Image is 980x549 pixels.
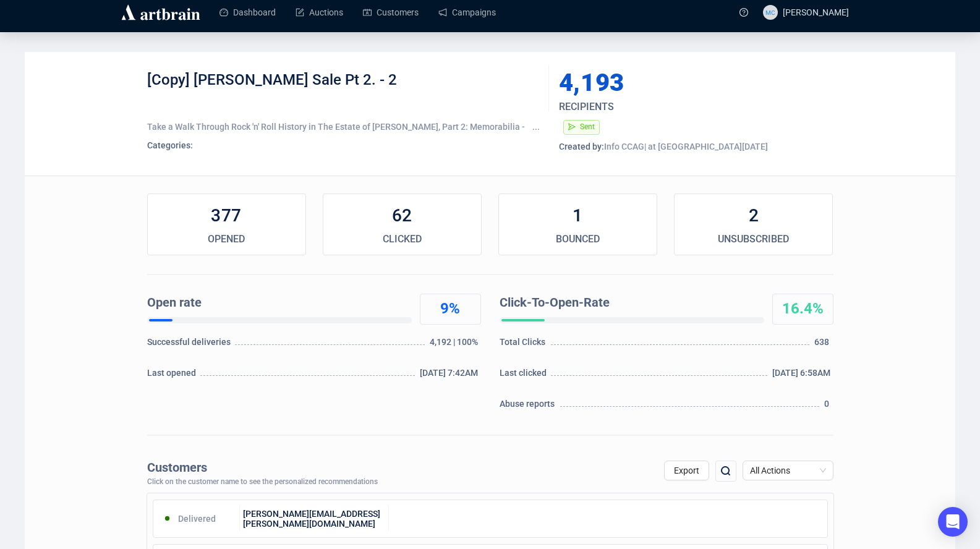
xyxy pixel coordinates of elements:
span: Export [674,466,699,475]
div: 4,193 [559,70,775,95]
div: 1 [499,203,657,228]
div: [PERSON_NAME][EMAIL_ADDRESS][PERSON_NAME][DOMAIN_NAME] [240,506,389,531]
span: Sent [580,122,595,131]
span: Created by: [559,142,604,151]
div: CLICKED [323,232,481,247]
div: [Copy] [PERSON_NAME] Sale Pt 2. - 2 [147,70,540,108]
div: Successful deliveries [147,336,233,354]
div: Open Intercom Messenger [938,507,968,537]
div: 2 [675,203,832,228]
span: send [568,123,576,130]
div: Click-To-Open-Rate [500,294,759,312]
span: Categories: [147,140,193,150]
span: [PERSON_NAME] [783,7,849,17]
div: 16.4% [773,299,833,319]
div: 0 [824,398,833,416]
div: 4,192 | 100% [430,336,480,354]
img: logo [119,2,202,22]
div: Last clicked [500,367,550,385]
div: Take a Walk Through Rock 'n' Roll History in The Estate of [PERSON_NAME], Part 2: Memorabilia - U... [147,121,540,133]
div: Delivered [153,506,241,531]
div: [DATE] 7:42AM [420,367,481,385]
button: Export [664,461,709,480]
div: 62 [323,203,481,228]
span: question-circle [739,8,748,17]
div: Last opened [147,367,199,385]
div: OPENED [148,232,305,247]
div: 9% [420,299,480,319]
div: 638 [814,336,833,354]
div: Total Clicks [500,336,549,354]
div: Info CCAG | at [GEOGRAPHIC_DATA][DATE] [559,140,833,153]
div: UNSUBSCRIBED [675,232,832,247]
div: RECIPIENTS [559,100,786,114]
span: All Actions [750,461,826,480]
div: Abuse reports [500,398,558,416]
div: Click on the customer name to see the personalized recommendations [147,478,378,487]
div: 377 [148,203,305,228]
div: Customers [147,461,378,475]
img: search.png [718,464,733,479]
div: Open rate [147,294,407,312]
span: MC [765,7,775,17]
div: [DATE] 6:58AM [772,367,833,385]
div: BOUNCED [499,232,657,247]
